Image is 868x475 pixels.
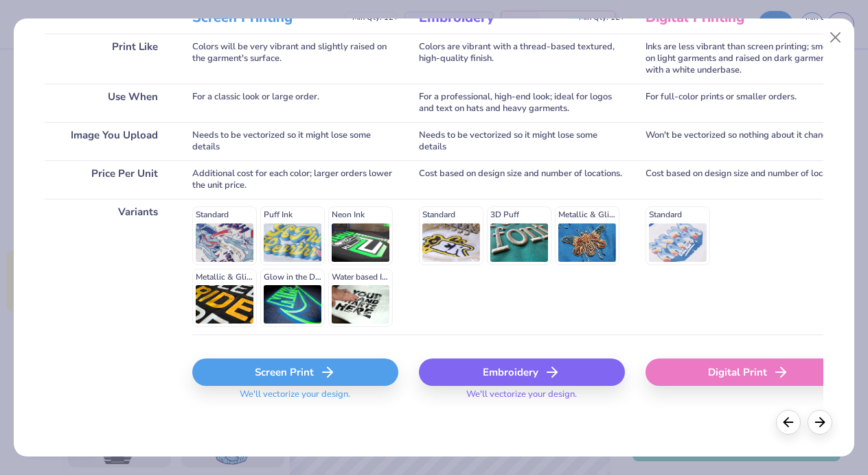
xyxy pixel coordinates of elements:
[45,34,172,84] div: Print Like
[192,34,398,84] div: Colors will be very vibrant and slightly raised on the garment's surface.
[192,358,398,386] div: Screen Print
[646,122,852,160] div: Won't be vectorized so nothing about it changes
[419,160,625,199] div: Cost based on design size and number of locations.
[646,160,852,199] div: Cost based on design size and number of locations.
[192,84,398,122] div: For a classic look or large order.
[45,84,172,122] div: Use When
[419,34,625,84] div: Colors are vibrant with a thread-based textured, high-quality finish.
[461,389,582,409] span: We'll vectorize your design.
[45,199,172,334] div: Variants
[646,358,852,386] div: Digital Print
[192,122,398,160] div: Needs to be vectorized so it might lose some details
[45,160,172,199] div: Price Per Unit
[419,122,625,160] div: Needs to be vectorized so it might lose some details
[646,84,852,122] div: For full-color prints or smaller orders.
[45,122,172,160] div: Image You Upload
[419,358,625,386] div: Embroidery
[192,160,398,199] div: Additional cost for each color; larger orders lower the unit price.
[234,389,356,409] span: We'll vectorize your design.
[823,25,849,51] button: Close
[419,84,625,122] div: For a professional, high-end look; ideal for logos and text on hats and heavy garments.
[646,34,852,84] div: Inks are less vibrant than screen printing; smooth on light garments and raised on dark garments ...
